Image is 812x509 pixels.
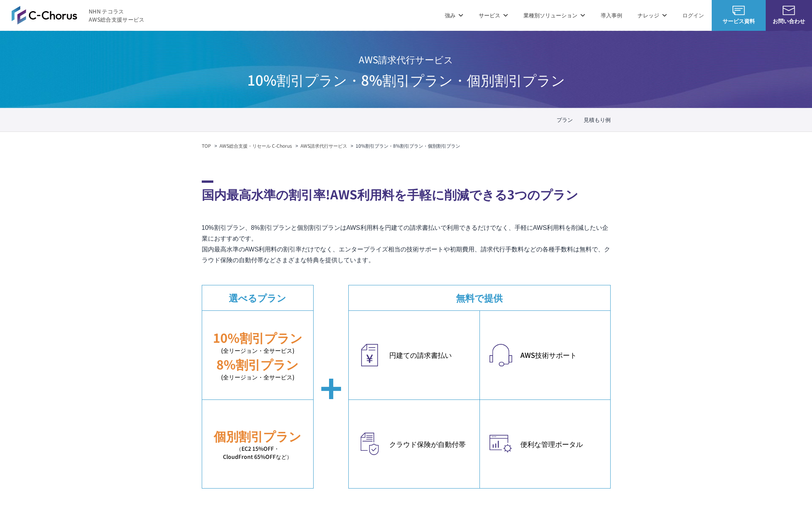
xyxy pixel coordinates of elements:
a: 導入事例 [601,11,622,19]
span: サービス資料 [712,17,766,25]
h2: 国内最高水準の割引率!AWS利用料を手軽に削減できる3つのプラン [202,180,611,203]
p: 10%割引プラン、8%割引プランと個別割引プランはAWS利用料を円建ての請求書払いで利用できるだけでなく、手軽にAWS利用料を削減したい企業におすすめです。 国内最高水準のAWS利用料の割引率だ... [202,222,611,266]
img: AWS総合支援サービス C-Chorus サービス資料 [733,6,745,15]
em: 8%割引プラン [216,355,299,373]
p: 業種別ソリューション [523,11,585,19]
dt: 無料で提供 [349,285,610,310]
img: AWS総合支援サービス C-Chorus [12,6,77,24]
p: サービス [479,11,508,19]
em: 円建ての請求書払い [389,350,472,360]
em: クラウド保険が自動付帯 [389,439,472,449]
a: AWS総合支援・リセール C-Chorus [219,142,292,149]
em: 個別割引プラン [214,427,301,445]
span: 10%割引プラン・8%割引プラン ・個別割引プラン [247,69,565,89]
span: AWS請求代行サービス [247,49,565,69]
p: 強み [445,11,463,19]
small: (全リージョン・全サービス) [202,373,313,382]
small: (全リージョン・全サービス) [202,346,313,355]
em: 10%割引プラン・8%割引プラン・個別割引プラン [356,142,460,149]
a: 見積もり例 [584,116,611,124]
span: お問い合わせ [766,17,812,25]
a: TOP [202,142,211,149]
img: お問い合わせ [783,6,795,15]
a: AWS総合支援サービス C-Chorus NHN テコラスAWS総合支援サービス [12,6,145,24]
p: ナレッジ [638,11,667,19]
dt: 選べるプラン [202,285,313,310]
em: AWS技術サポート [520,350,603,360]
a: ログイン [682,11,704,19]
span: NHN テコラス AWS総合支援サービス [89,7,145,24]
em: 10%割引プラン [213,329,302,346]
em: 便利な管理ポータル [520,439,603,449]
a: AWS請求代行サービス [300,142,347,149]
a: プラン [557,116,573,124]
small: （EC2 15%OFF・ CloudFront 65%OFFなど） [202,445,313,461]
